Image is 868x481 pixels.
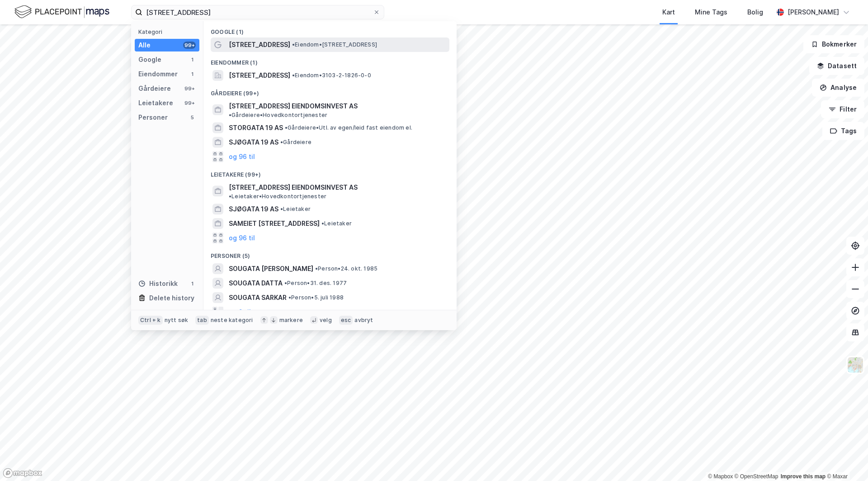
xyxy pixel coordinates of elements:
[280,139,311,146] span: Gårdeiere
[138,28,199,35] div: Kategori
[229,193,231,200] span: •
[321,220,352,227] span: Leietaker
[183,42,196,49] div: 99+
[320,317,332,324] div: velg
[735,473,778,480] a: OpenStreetMap
[229,233,255,243] button: og 96 til
[138,40,151,51] div: Alle
[138,316,163,325] div: Ctrl + k
[708,473,733,480] a: Mapbox
[229,112,327,119] span: Gårdeiere • Hovedkontortjenester
[229,122,283,133] span: STORGATA 19 AS
[662,7,675,18] div: Kart
[285,124,288,131] span: •
[823,438,868,481] iframe: Chat Widget
[747,7,763,18] div: Bolig
[229,263,313,274] span: SOUGATA [PERSON_NAME]
[183,85,196,92] div: 99+
[280,205,283,212] span: •
[279,317,303,324] div: markere
[189,70,196,78] div: 1
[292,41,377,48] span: Eiendom • [STREET_ADDRESS]
[821,100,864,118] button: Filter
[138,54,161,65] div: Google
[788,7,839,18] div: [PERSON_NAME]
[138,98,173,108] div: Leietakere
[203,21,457,37] div: Google (1)
[203,245,457,262] div: Personer (5)
[211,317,253,324] div: neste kategori
[695,7,727,18] div: Mine Tags
[189,280,196,287] div: 1
[3,468,42,478] a: Mapbox homepage
[803,35,864,53] button: Bokmerker
[229,151,255,162] button: og 96 til
[284,280,347,287] span: Person • 31. des. 1977
[280,205,311,213] span: Leietaker
[354,317,373,324] div: avbryt
[203,164,457,180] div: Leietakere (99+)
[339,316,353,325] div: esc
[138,83,171,94] div: Gårdeiere
[229,182,358,193] span: [STREET_ADDRESS] EIENDOMSINVEST AS
[229,39,290,50] span: [STREET_ADDRESS]
[288,294,291,301] span: •
[812,79,864,97] button: Analyse
[280,139,283,145] span: •
[149,293,194,304] div: Delete history
[292,72,371,79] span: Eiendom • 3103-2-1826-0-0
[229,193,326,200] span: Leietaker • Hovedkontortjenester
[142,5,373,19] input: Søk på adresse, matrikkel, gårdeiere, leietakere eller personer
[183,99,196,107] div: 99+
[203,52,457,68] div: Eiendommer (1)
[138,278,178,289] div: Historikk
[292,41,295,48] span: •
[288,294,344,301] span: Person • 5. juli 1988
[284,280,287,286] span: •
[292,72,295,79] span: •
[315,265,318,272] span: •
[229,307,251,318] button: og 2 til
[229,278,283,289] span: SOUGATA DATTA
[189,114,196,121] div: 5
[14,4,109,20] img: logo.f888ab2527a4732fd821a326f86c7f29.svg
[138,69,178,79] div: Eiendommer
[229,204,278,215] span: SJØGATA 19 AS
[229,70,290,81] span: [STREET_ADDRESS]
[229,218,320,229] span: SAMEIET [STREET_ADDRESS]
[189,56,196,63] div: 1
[321,220,324,227] span: •
[229,137,278,148] span: SJØGATA 19 AS
[809,57,864,75] button: Datasett
[229,292,287,303] span: SOUGATA SARKAR
[781,473,826,480] a: Improve this map
[229,112,231,118] span: •
[847,356,864,374] img: Z
[285,124,412,131] span: Gårdeiere • Utl. av egen/leid fast eiendom el.
[229,101,358,112] span: [STREET_ADDRESS] EIENDOMSINVEST AS
[203,83,457,99] div: Gårdeiere (99+)
[822,122,864,140] button: Tags
[138,112,168,123] div: Personer
[315,265,377,272] span: Person • 24. okt. 1985
[195,316,209,325] div: tab
[165,317,189,324] div: nytt søk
